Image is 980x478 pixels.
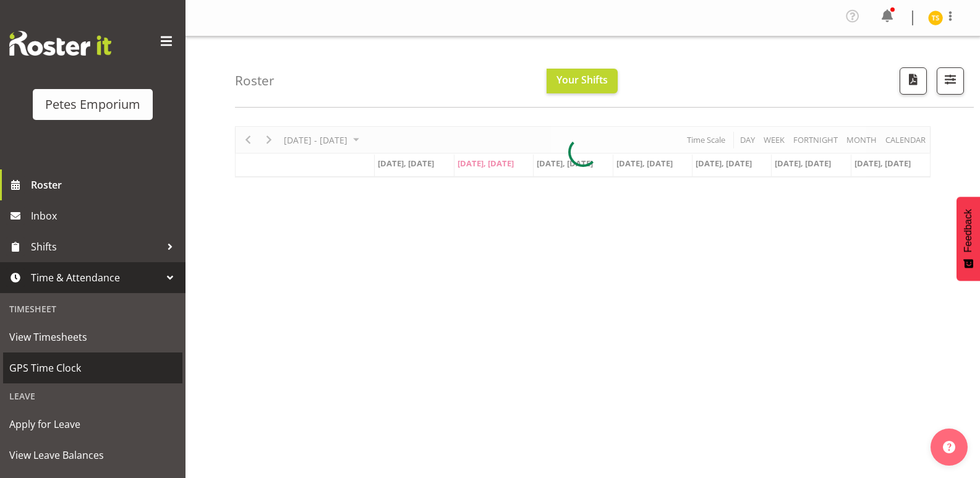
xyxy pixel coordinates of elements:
[3,440,182,471] a: View Leave Balances
[937,67,964,95] button: Filter Shifts
[3,352,182,383] a: GPS Time Clock
[31,237,161,256] span: Shifts
[9,31,111,56] img: Rosterit website logo
[3,322,182,352] a: View Timesheets
[3,296,182,322] div: Timesheet
[31,176,179,194] span: Roster
[3,383,182,409] div: Leave
[235,74,275,88] h4: Roster
[45,95,140,114] div: Petes Emporium
[9,446,176,464] span: View Leave Balances
[9,359,176,377] span: GPS Time Clock
[31,268,161,287] span: Time & Attendance
[900,67,927,95] button: Download a PDF of the roster according to the set date range.
[9,415,176,433] span: Apply for Leave
[3,409,182,440] a: Apply for Leave
[547,69,618,93] button: Your Shifts
[31,207,179,225] span: Inbox
[928,11,943,25] img: tamara-straker11292.jpg
[957,197,980,281] button: Feedback - Show survey
[963,209,974,252] span: Feedback
[9,328,176,346] span: View Timesheets
[556,73,608,87] span: Your Shifts
[943,441,955,453] img: help-xxl-2.png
